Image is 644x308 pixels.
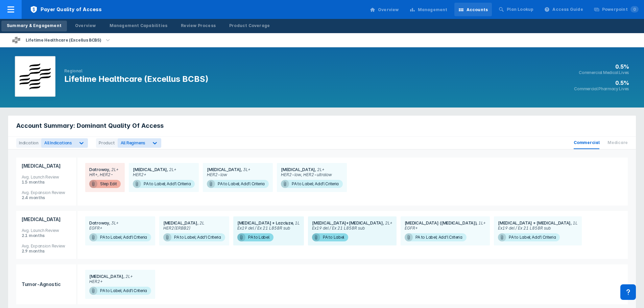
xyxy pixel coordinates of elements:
a: Review Process [175,21,221,31]
div: Accounts [467,7,488,13]
span: 3L+ [241,167,251,172]
div: Summary & Engagement [7,23,62,29]
div: Overview [378,7,399,13]
span: 2L+ [109,167,119,172]
div: Indication [16,138,41,148]
span: 2L+ [383,220,392,226]
span: All Indications [44,140,72,145]
div: 2.1 months [22,233,71,238]
span: PA to Label; Add'l Criteria [281,180,343,188]
span: HER2+ [133,172,146,177]
div: Management Capabilities [110,23,168,29]
span: [MEDICAL_DATA] [163,220,197,226]
span: 3L+ [109,220,119,226]
div: Avg. Expansion Review [22,190,71,195]
span: [MEDICAL_DATA] + [MEDICAL_DATA] [498,220,571,226]
span: HER2-low [207,172,227,177]
span: PA to Label; Add'l Criteria [207,180,269,188]
a: Management [406,3,452,16]
span: Tumor-Agnostic [22,276,71,293]
span: PA to Label [312,233,348,241]
span: 2L+ [167,167,176,172]
span: 1L+ [476,220,486,226]
span: EGFR+ [405,226,418,231]
span: [MEDICAL_DATA] [89,274,123,279]
span: PA to Label; Add'l Criteria [89,287,151,295]
span: Datroway [89,220,109,226]
span: PA to Label; Add'l Criteria [405,233,467,241]
span: 2L+ [123,274,133,279]
div: Management [418,7,448,13]
div: Avg. Launch Review [22,228,71,233]
div: Access Guide [552,6,583,13]
span: EGFR+ [89,226,102,231]
div: Overview [75,23,96,29]
h4: Commercial Medical Lives [574,70,629,75]
a: Overview [70,21,101,31]
span: [MEDICAL_DATA] ([MEDICAL_DATA]) [405,220,477,226]
span: Ex19 del / Ex 21 L858R sub [498,226,551,231]
span: PA to Label; Add'l Criteria [163,233,225,241]
span: 2L+ [315,167,325,172]
div: Avg. Expansion Review [22,243,71,248]
div: 1.5 months [22,180,71,185]
a: Management Capabilities [104,21,173,31]
span: [MEDICAL_DATA] [22,158,71,174]
span: PA to Label; Add'l Criteria [498,233,560,241]
div: 2.9 months [22,248,71,254]
div: Powerpoint [602,6,639,13]
span: Step Edit [89,180,121,188]
span: 1L [293,220,300,226]
h4: Commercial Pharmacy Lives [574,86,629,92]
span: PA to Label; Add'l Criteria [89,233,151,241]
span: 0 [630,6,639,13]
span: PA to Label [237,233,273,241]
a: Overview [366,3,403,16]
div: 2.4 months [22,195,71,200]
span: Medicare [607,137,628,149]
h3: 0.5% [574,63,629,70]
span: HER2(ERBB2) [163,226,191,231]
img: lifetime-healthcare.png [20,64,51,89]
img: lifetime-healthcare [12,37,20,44]
span: Datroway [89,167,109,172]
span: 1L [571,220,578,226]
div: Avg. Launch Review [22,174,71,180]
button: Lifetime Healthcare (Excellus BCBS) [4,33,120,47]
span: [MEDICAL_DATA]+[MEDICAL_DATA] [312,220,383,226]
span: [MEDICAL_DATA] [281,167,315,172]
a: Product Coverage [224,21,275,31]
div: Regional [64,68,209,74]
a: Summary & Engagement [1,21,67,31]
span: HER2-low, HER2-ultralow [281,172,332,177]
span: Ex19 del / Ex 21 L858R sub [312,226,365,231]
span: Account Summary: Dominant Quality Of Access [16,122,164,130]
h3: 0.5% [574,79,629,86]
span: HER2+ [89,279,103,284]
div: Product Coverage [229,23,270,29]
div: Review Process [181,23,216,29]
span: [MEDICAL_DATA] [133,167,167,172]
span: 2L [197,220,205,226]
div: Product [96,138,118,148]
a: Accounts [454,3,492,16]
span: [MEDICAL_DATA] [207,167,241,172]
span: PA to Label; Add'l Criteria [133,180,195,188]
span: Ex19 del / Ex 21 L858R sub [237,226,290,231]
div: Plan Lookup [507,6,533,13]
span: [MEDICAL_DATA] [22,211,71,228]
h1: Lifetime Healthcare (Excellus BCBS) [64,74,209,85]
span: HR+, HER2- [89,172,113,177]
span: Commercial [574,137,599,149]
span: [MEDICAL_DATA] + Lazcluze [237,220,293,226]
span: All Regimens [121,140,146,145]
div: Contact Support [620,284,636,300]
div: Lifetime Healthcare (Excellus BCBS) [23,35,104,45]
